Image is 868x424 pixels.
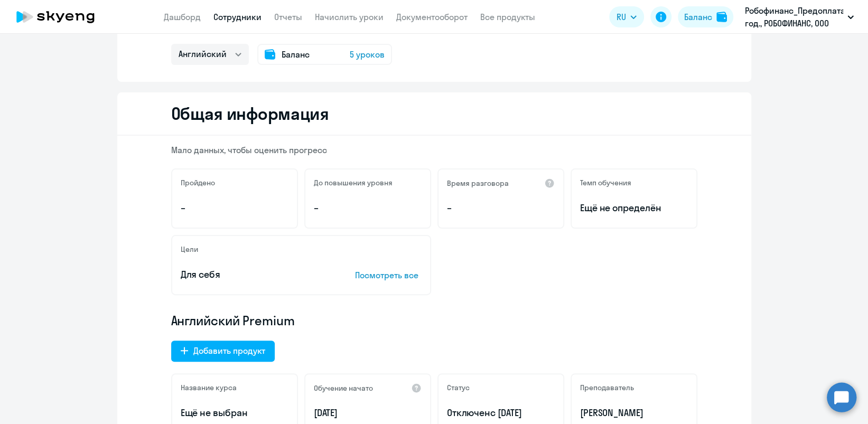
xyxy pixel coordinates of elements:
h5: Цели [181,244,198,254]
span: RU [617,11,626,23]
p: – [447,201,555,215]
h2: Общая информация [171,103,329,124]
button: Робофинанс_Предоплата_Договор_2025 год., РОБОФИНАНС, ООО [740,4,859,30]
a: Начислить уроки [315,12,384,22]
img: balance [716,12,727,22]
p: [DATE] [314,406,422,420]
h5: Статус [447,383,470,392]
button: RU [609,6,644,27]
h5: Название курса [181,383,237,392]
p: Посмотреть все [355,269,422,281]
a: Дашборд [164,12,201,22]
p: [PERSON_NAME] [580,406,688,420]
p: Мало данных, чтобы оценить прогресс [171,144,697,156]
h5: До повышения уровня [314,178,393,187]
p: – [181,201,288,215]
a: Все продукты [480,12,535,22]
h5: Преподаватель [580,383,634,392]
span: Баланс [282,48,310,61]
h5: Обучение начато [314,383,373,393]
span: Английский Premium [171,312,295,329]
a: Сотрудники [213,12,262,22]
div: Добавить продукт [193,344,265,357]
h5: Темп обучения [580,178,631,187]
span: с [DATE] [490,407,522,419]
h5: Время разговора [447,178,509,188]
h5: Пройдено [181,178,215,187]
p: Робофинанс_Предоплата_Договор_2025 год., РОБОФИНАНС, ООО [745,4,843,30]
span: Ещё не определён [580,201,688,215]
p: Для себя [181,268,322,281]
p: Отключен [447,406,555,420]
div: Баланс [684,11,712,23]
a: Отчеты [274,12,302,22]
p: – [314,201,422,215]
button: Добавить продукт [171,341,275,362]
button: Балансbalance [678,6,733,27]
a: Документооборот [396,12,468,22]
span: 5 уроков [350,48,385,61]
p: Ещё не выбран [181,406,288,420]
